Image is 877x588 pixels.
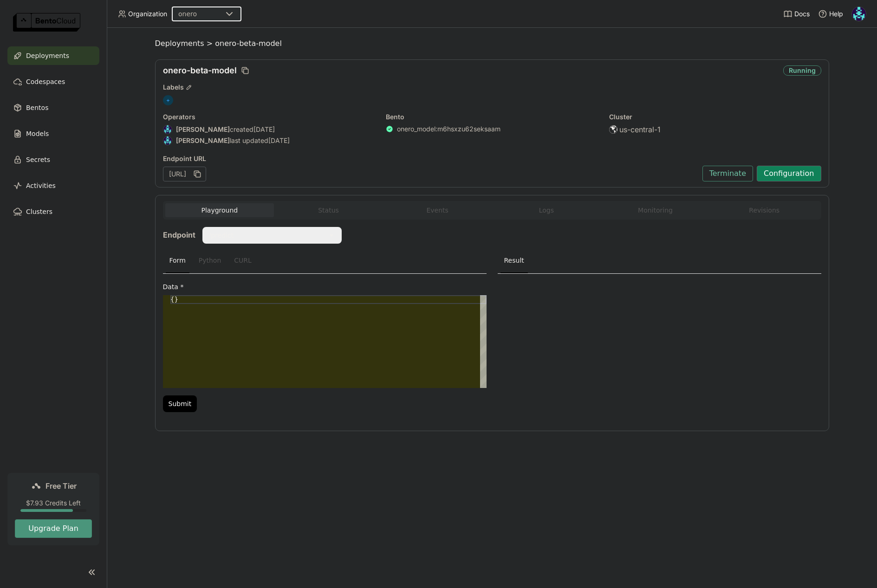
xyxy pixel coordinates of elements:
strong: [PERSON_NAME] [176,136,230,145]
img: logo [13,13,80,32]
input: Selected /predict. [234,231,235,240]
button: Upgrade Plan [15,519,92,538]
div: Labels [163,83,821,91]
strong: [PERSON_NAME] [176,125,230,134]
button: Terminate [702,166,753,181]
span: + [163,95,173,105]
span: Secrets [26,154,50,165]
a: Activities [7,176,99,195]
div: created [163,125,375,134]
span: Codespaces [26,76,65,87]
button: Status [274,203,383,217]
div: onero [178,9,197,19]
div: Running [783,65,821,76]
span: Help [829,10,843,18]
div: Endpoint URL [163,155,698,163]
span: Logs [539,206,554,214]
input: Selected onero. [198,10,199,19]
button: Events [383,203,492,217]
div: Form [166,248,189,273]
a: Models [7,124,99,143]
span: us-central-1 [619,125,661,134]
div: Python [195,248,225,273]
img: Darko Petrovic [852,7,866,21]
div: CURL [230,248,255,273]
button: Revisions [710,203,819,217]
span: [DATE] [268,136,290,145]
svg: open [328,232,335,239]
a: Free Tier$7.93 Credits LeftUpgrade Plan [7,473,99,545]
label: Data * [163,283,487,291]
span: onero-beta-model [215,39,282,48]
a: Secrets [7,150,99,169]
span: Activities [26,180,56,191]
div: Operators [163,113,375,121]
nav: Breadcrumbs navigation [155,39,829,48]
span: Deployments [26,50,69,61]
button: Monitoring [601,203,710,217]
span: Deployments [155,39,204,48]
a: Deployments [7,46,99,65]
span: {} [170,296,178,303]
span: Models [26,128,49,139]
span: > [204,39,215,48]
span: Bentos [26,102,48,113]
a: Codespaces [7,72,99,91]
img: Darko Petrovic [163,125,172,134]
div: [URL] [163,167,206,181]
button: Submit [163,395,197,412]
span: Docs [794,10,810,18]
button: Playground [165,203,274,217]
a: Docs [783,9,810,19]
span: Free Tier [45,481,77,491]
span: onero-beta-model [163,65,237,76]
img: Darko Petrovic [163,136,172,145]
div: Bento [386,113,598,121]
a: onero_model:m6hsxzu62seksaam [397,125,500,133]
button: Configuration [757,166,821,181]
div: $7.93 Credits Left [15,499,92,507]
a: Bentos [7,98,99,117]
span: Clusters [26,206,52,217]
strong: Endpoint [163,230,195,239]
span: Organization [128,10,167,18]
span: [DATE] [253,125,275,134]
div: /predict [209,231,234,240]
div: last updated [163,136,375,145]
a: Clusters [7,202,99,221]
div: Help [818,9,843,19]
div: Cluster [609,113,821,121]
div: Result [500,248,528,273]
